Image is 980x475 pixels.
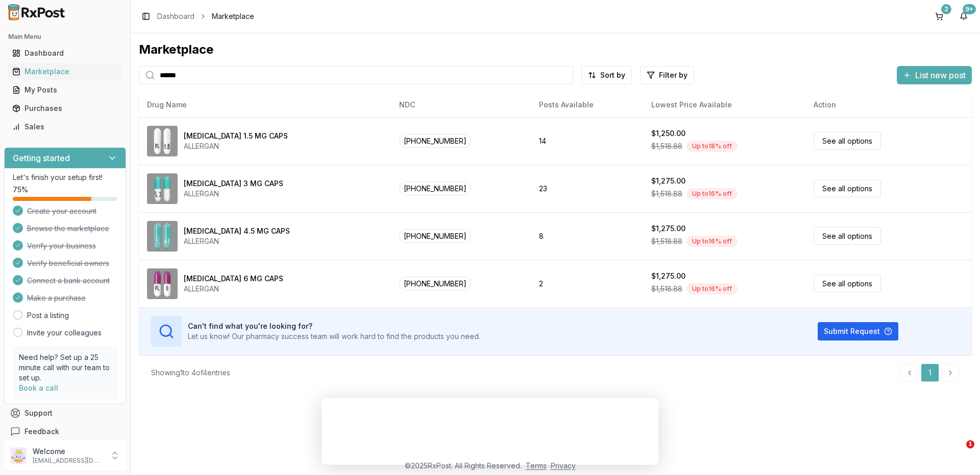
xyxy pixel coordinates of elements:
div: $1,275.00 [651,176,685,186]
h2: Main Menu [8,33,122,41]
div: [MEDICAL_DATA] 4.5 MG CAPS [184,226,290,236]
button: 2 [931,8,947,25]
span: Browse the marketplace [27,223,109,234]
span: $1,518.88 [651,189,682,199]
div: $1,275.00 [651,223,685,234]
img: Vraylar 6 MG CAPS [147,268,178,299]
div: 2 [941,4,951,14]
div: Up to 16 % off [687,236,738,247]
span: Create your account [27,206,96,216]
div: Up to 16 % off [687,188,738,199]
div: ALLERGAN [184,236,290,246]
button: Feedback [4,422,126,441]
span: Filter by [659,70,688,80]
iframe: Intercom live chat [945,440,970,465]
button: Purchases [4,100,126,117]
a: Post a listing [27,310,69,321]
span: $1,518.88 [651,284,682,294]
span: Feedback [24,426,59,437]
a: Privacy [551,461,576,470]
div: 9+ [963,4,976,14]
th: Posts Available [531,93,643,117]
div: Dashboard [12,48,118,58]
span: Make a purchase [27,293,86,303]
button: Submit Request [818,322,898,341]
a: Invite your colleagues [27,328,102,338]
img: Vraylar 3 MG CAPS [147,173,178,204]
a: My Posts [8,81,122,99]
button: My Posts [4,82,126,98]
th: NDC [391,93,531,117]
button: Dashboard [4,45,126,61]
th: Action [805,93,972,117]
a: See all options [814,275,881,292]
a: See all options [814,132,881,150]
a: Terms [526,461,547,470]
iframe: Survey from RxPost [322,398,658,465]
p: [EMAIL_ADDRESS][DOMAIN_NAME] [33,457,104,465]
div: Marketplace [12,66,118,77]
span: Verify your business [27,241,96,251]
div: Sales [12,122,118,132]
img: RxPost Logo [4,4,69,20]
h3: Getting started [13,152,70,164]
span: Connect a bank account [27,276,110,286]
button: Support [4,404,126,422]
div: Marketplace [139,41,972,58]
span: Verify beneficial owners [27,258,109,268]
td: 23 [531,165,643,212]
span: $1,518.88 [651,236,682,246]
div: Showing 1 to 4 of 4 entries [151,368,230,378]
h3: Can't find what you're looking for? [188,321,480,331]
div: My Posts [12,85,118,95]
a: See all options [814,179,881,197]
td: 14 [531,117,643,165]
a: Dashboard [8,44,122,62]
a: See all options [814,227,881,245]
div: $1,250.00 [651,128,685,139]
span: 1 [966,440,974,448]
img: User avatar [10,447,27,464]
div: ALLERGAN [184,284,283,294]
span: List new post [915,69,966,81]
span: 75 % [13,185,28,195]
div: ALLERGAN [184,141,288,151]
span: Marketplace [212,11,254,21]
img: Vraylar 1.5 MG CAPS [147,126,178,156]
a: Book a call [19,383,58,392]
div: Up to 18 % off [687,141,738,152]
p: Let us know! Our pharmacy success team will work hard to find the products you need. [188,331,480,342]
span: [PHONE_NUMBER] [399,277,471,290]
div: Up to 16 % off [687,283,738,295]
nav: breadcrumb [157,11,254,21]
button: Sales [4,119,126,135]
button: Sort by [581,66,632,84]
a: 1 [921,364,939,382]
span: [PHONE_NUMBER] [399,229,471,243]
p: Let's finish your setup first! [13,172,117,183]
div: [MEDICAL_DATA] 6 MG CAPS [184,274,283,284]
span: [PHONE_NUMBER] [399,134,471,148]
img: Vraylar 4.5 MG CAPS [147,221,178,252]
span: [PHONE_NUMBER] [399,182,471,195]
td: 8 [531,212,643,260]
a: Sales [8,118,122,136]
button: 9+ [955,8,972,25]
a: List new post [897,71,972,81]
button: Filter by [640,66,694,84]
th: Lowest Price Available [643,93,805,117]
div: [MEDICAL_DATA] 1.5 MG CAPS [184,131,288,141]
a: Purchases [8,99,122,118]
div: Purchases [12,103,118,114]
a: Marketplace [8,62,122,81]
a: Dashboard [157,11,194,21]
div: $1,275.00 [651,271,685,281]
p: Need help? Set up a 25 minute call with our team to set up. [19,352,111,383]
span: Sort by [600,70,625,80]
nav: pagination [900,364,960,382]
div: ALLERGAN [184,189,283,199]
td: 2 [531,260,643,307]
button: List new post [897,66,972,84]
span: $1,518.88 [651,141,682,151]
